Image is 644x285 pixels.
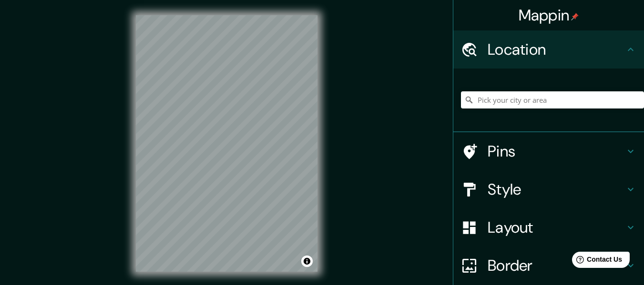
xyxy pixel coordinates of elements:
iframe: Help widget launcher [559,248,634,275]
button: Toggle attribution [301,256,313,267]
h4: Location [488,40,625,59]
div: Pins [453,132,644,170]
canvas: Map [136,15,317,272]
h4: Layout [488,218,625,237]
div: Layout [453,208,644,246]
input: Pick your city or area [461,91,644,108]
h4: Border [488,256,625,275]
h4: Pins [488,142,625,161]
div: Style [453,170,644,208]
div: Border [453,246,644,285]
img: pin-icon.png [571,13,579,20]
div: Location [453,30,644,69]
h4: Style [488,180,625,199]
h4: Mappin [519,6,579,25]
